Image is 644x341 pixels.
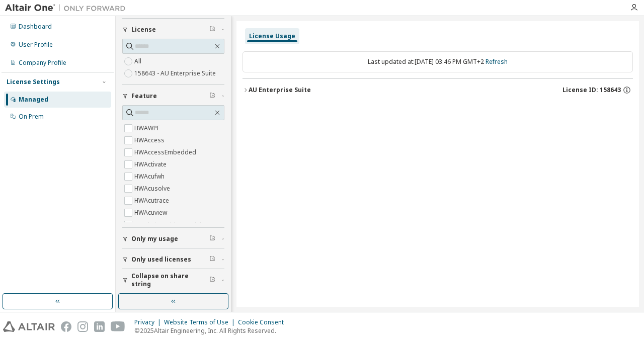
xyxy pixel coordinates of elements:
[209,26,215,34] span: Clear filter
[134,326,290,335] p: © 2025 Altair Engineering, Inc. All Rights Reserved.
[19,41,53,49] div: User Profile
[94,321,105,332] img: linkedin.svg
[134,183,172,195] label: HWAcusolve
[61,321,71,332] img: facebook.svg
[134,67,218,79] label: 158643 - AU Enterprise Suite
[122,228,224,250] button: Only my usage
[243,51,633,72] div: Last updated at: [DATE] 03:46 PM GMT+2
[134,146,198,158] label: HWAccessEmbedded
[249,86,311,94] div: AU Enterprise Suite
[5,3,131,13] img: Altair One
[134,195,171,207] label: HWAcutrace
[134,158,169,170] label: HWActivate
[3,321,55,332] img: altair_logo.svg
[209,235,215,243] span: Clear filter
[243,79,633,101] button: AU Enterprise SuiteLicense ID: 158643
[19,23,52,31] div: Dashboard
[134,219,203,231] label: HWAltairBushingModel
[122,19,224,41] button: License
[7,78,60,86] div: License Settings
[134,134,167,146] label: HWAccess
[19,96,48,104] div: Managed
[134,122,162,134] label: HWAWPF
[134,55,143,67] label: All
[111,321,125,332] img: youtube.svg
[134,170,167,183] label: HWAcufwh
[131,272,209,288] span: Collapse on share string
[249,32,295,40] div: License Usage
[122,269,224,291] button: Collapse on share string
[77,321,88,332] img: instagram.svg
[131,255,191,264] span: Only used licenses
[562,86,621,94] span: License ID: 158643
[209,255,215,264] span: Clear filter
[131,235,178,243] span: Only my usage
[209,276,215,284] span: Clear filter
[134,207,169,219] label: HWAcuview
[131,26,156,34] span: License
[122,248,224,271] button: Only used licenses
[238,318,290,326] div: Cookie Consent
[164,318,238,326] div: Website Terms of Use
[19,59,66,67] div: Company Profile
[134,318,164,326] div: Privacy
[131,92,157,100] span: Feature
[19,113,44,121] div: On Prem
[122,85,224,107] button: Feature
[209,92,215,100] span: Clear filter
[486,57,508,66] a: Refresh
